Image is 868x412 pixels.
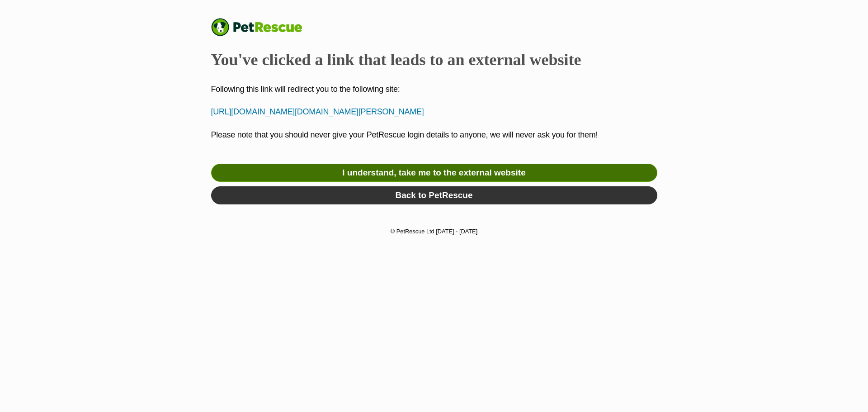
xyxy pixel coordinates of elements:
[211,106,657,118] p: [URL][DOMAIN_NAME][DOMAIN_NAME][PERSON_NAME]
[391,228,477,235] small: © PetRescue Ltd [DATE] - [DATE]
[211,164,657,182] a: I understand, take me to the external website
[211,18,311,36] a: PetRescue
[211,186,657,204] a: Back to PetRescue
[211,50,657,70] h2: You've clicked a link that leads to an external website
[211,83,657,95] p: Following this link will redirect you to the following site:
[211,129,657,153] p: Please note that you should never give your PetRescue login details to anyone, we will never ask ...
